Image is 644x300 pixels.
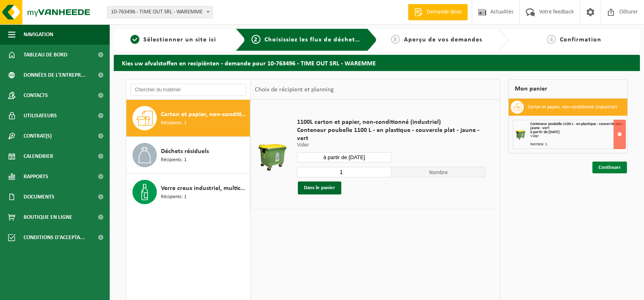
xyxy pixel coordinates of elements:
[143,37,216,43] span: Sélectionner un site ici
[24,45,67,65] span: Tableau de bord
[24,85,48,106] span: Contacts
[252,35,260,44] span: 2
[530,122,624,130] span: Conteneur poubelle 1100 L - en plastique - couvercle plat - jaune - vert
[24,146,53,166] span: Calendrier
[118,35,229,45] a: 1Sélectionner un site ici
[592,162,627,173] a: Continuer
[24,126,52,146] span: Contrat(s)
[24,187,54,207] span: Documents
[530,142,625,147] div: Nombre: 1
[265,37,400,43] span: Choisissiez les flux de déchets et récipients
[425,8,464,16] span: Demande devis
[161,156,186,164] span: Récipients: 1
[408,4,468,20] a: Demande devis
[560,37,601,43] span: Confirmation
[297,126,486,142] span: Conteneur poubelle 1100 L - en plastique - couvercle plat - jaune - vert
[24,207,72,227] span: Boutique en ligne
[508,79,628,99] div: Mon panier
[24,65,86,85] span: Données de l'entrepr...
[130,35,139,44] span: 1
[161,119,186,127] span: Récipients: 1
[24,227,85,248] span: Conditions d'accepta...
[126,137,250,174] button: Déchets résiduels Récipients: 1
[297,152,391,162] input: Sélectionnez date
[161,183,248,193] span: Verre creux industriel, multicolore
[114,55,640,71] h2: Kies uw afvalstoffen en recipiënten - demande pour 10-763496 - TIME OUT SRL - WAREMME
[126,174,250,210] button: Verre creux industriel, multicolore Récipients: 1
[251,80,338,100] div: Choix de récipient et planning
[391,35,400,44] span: 3
[530,134,625,138] div: Vider
[126,100,250,137] button: Carton et papier, non-conditionné (industriel) Récipients: 1
[161,193,186,201] span: Récipients: 1
[130,84,246,96] input: Chercher du matériel
[297,118,486,126] span: 1100L carton et papier, non-conditionné (industriel)
[298,181,341,194] button: Dans le panier
[404,37,482,43] span: Aperçu de vos demandes
[391,167,486,177] span: Nombre
[24,166,48,187] span: Rapports
[161,110,248,119] span: Carton et papier, non-conditionné (industriel)
[161,147,209,156] span: Déchets résiduels
[24,106,57,126] span: Utilisateurs
[530,130,559,134] strong: à partir de [DATE]
[297,142,486,148] p: Vider
[108,6,212,18] span: 10-763496 - TIME OUT SRL - WAREMME
[547,35,556,44] span: 4
[528,101,617,114] h3: Carton et papier, non-conditionné (industriel)
[107,6,212,18] span: 10-763496 - TIME OUT SRL - WAREMME
[24,24,53,45] span: Navigation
